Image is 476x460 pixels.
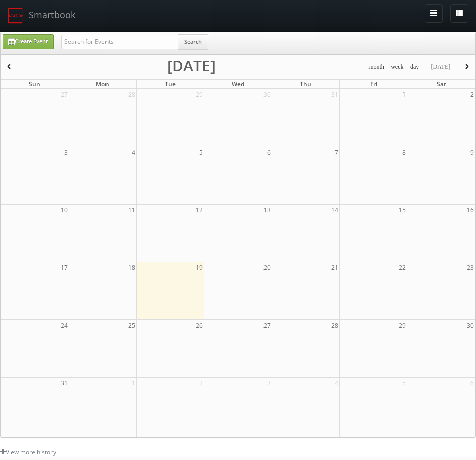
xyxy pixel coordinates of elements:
span: 31 [330,89,339,100]
button: [DATE] [427,61,454,73]
span: 2 [469,89,475,100]
span: 9 [469,147,475,158]
span: 11 [127,205,136,215]
span: 25 [127,320,136,331]
span: 22 [398,262,407,273]
span: 29 [195,89,204,100]
span: 6 [469,378,475,388]
img: smartbook-logo.png [8,8,24,24]
span: 12 [195,205,204,215]
span: 21 [330,262,339,273]
span: Wed [232,80,244,88]
span: 7 [334,147,339,158]
h2: [DATE] [167,61,216,71]
span: 4 [131,147,136,158]
span: 3 [63,147,69,158]
span: Tue [165,80,176,88]
span: 6 [266,147,272,158]
span: 28 [127,89,136,100]
span: 28 [330,320,339,331]
span: 31 [60,378,69,388]
span: 17 [60,262,69,273]
span: 27 [60,89,69,100]
span: 29 [398,320,407,331]
span: 18 [127,262,136,273]
span: 24 [60,320,69,331]
span: 16 [466,205,475,215]
span: 2 [198,378,204,388]
span: Fri [370,80,377,88]
span: 4 [334,378,339,388]
button: month [365,61,388,73]
span: 5 [401,378,407,388]
span: 14 [330,205,339,215]
span: 1 [401,89,407,100]
span: 30 [262,89,272,100]
span: Sat [437,80,446,88]
span: 23 [466,262,475,273]
span: 15 [398,205,407,215]
span: 19 [195,262,204,273]
span: Thu [300,80,311,88]
span: 30 [466,320,475,331]
span: 3 [266,378,272,388]
button: Search [178,34,208,50]
span: 10 [60,205,69,215]
input: Search for Events [61,35,178,49]
span: 8 [401,147,407,158]
span: 27 [262,320,272,331]
span: 1 [131,378,136,388]
span: 26 [195,320,204,331]
button: day [407,61,423,73]
button: week [387,61,407,73]
a: Create Event [3,34,54,49]
span: 20 [262,262,272,273]
span: 13 [262,205,272,215]
span: 5 [198,147,204,158]
span: Sun [29,80,40,88]
span: Mon [96,80,109,88]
